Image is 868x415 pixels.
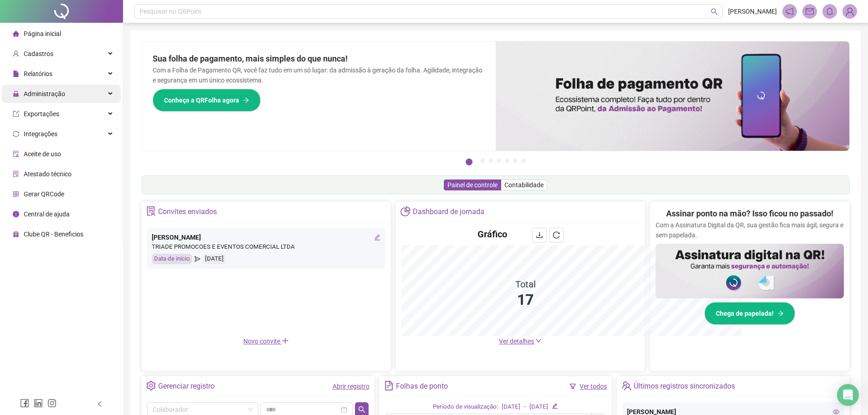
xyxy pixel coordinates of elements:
[13,131,19,137] span: sync
[621,381,631,390] span: team
[833,409,839,415] span: eye
[195,254,200,264] span: send
[24,210,70,218] span: Central de ajuda
[524,402,526,412] div: -
[20,399,29,408] span: facebook
[24,190,64,198] span: Gerar QRCode
[466,159,473,165] button: 1
[716,308,774,318] span: Chega de papelada!
[13,31,19,37] span: home
[97,401,103,407] span: left
[24,90,65,97] span: Administração
[396,379,448,394] div: Folhas de ponto
[478,228,507,241] h4: Gráfico
[374,234,380,241] span: edit
[786,7,794,15] span: notification
[384,381,394,390] span: file-text
[24,30,61,37] span: Página inicial
[13,71,19,77] span: file
[13,111,19,117] span: export
[843,5,857,18] img: 80778
[282,337,289,344] span: plus
[243,338,289,345] span: Novo convite
[806,7,814,15] span: mail
[24,50,53,57] span: Cadastros
[580,383,607,390] a: Ver todos
[152,232,380,242] div: [PERSON_NAME]
[656,244,844,298] img: banner%2F02c71560-61a6-44d4-94b9-c8ab97240462.png
[153,65,485,85] p: Com a Folha de Pagamento QR, você faz tudo em um só lugar: da admissão à geração da folha. Agilid...
[24,110,59,118] span: Exportações
[13,191,19,197] span: qrcode
[480,159,485,163] button: 2
[158,379,215,394] div: Gerenciar registro
[146,206,156,216] span: solution
[777,310,784,317] span: arrow-right
[358,406,365,413] span: search
[13,211,19,217] span: info-circle
[505,159,509,163] button: 5
[433,402,498,412] div: Período de visualização:
[158,204,217,220] div: Convites enviados
[13,171,19,177] span: solution
[243,97,249,103] span: arrow-right
[496,41,850,151] img: banner%2F8d14a306-6205-4263-8e5b-06e9a85ad873.png
[152,242,380,252] div: TRIADE PROMOCOES E EVENTOS COMERCIAL LTDA
[47,399,56,408] span: instagram
[164,95,239,105] span: Conheça a QRFolha agora
[333,383,370,390] a: Abrir registro
[552,403,558,409] span: edit
[535,338,542,344] span: down
[24,70,52,77] span: Relatórios
[499,338,534,345] span: Ver detalhes
[153,52,485,65] h2: Sua folha de pagamento, mais simples do que nunca!
[529,402,548,412] div: [DATE]
[837,384,859,406] div: Open Intercom Messenger
[24,170,72,178] span: Atestado técnico
[413,204,484,220] div: Dashboard de jornada
[24,231,83,238] span: Clube QR - Beneficios
[634,379,735,394] div: Últimos registros sincronizados
[153,89,261,112] button: Conheça a QRFolha agora
[704,302,795,325] button: Chega de papelada!
[656,220,844,240] p: Com a Assinatura Digital da QR, sua gestão fica mais ágil, segura e sem papelada.
[502,402,520,412] div: [DATE]
[499,338,542,345] a: Ver detalhes down
[536,231,543,239] span: download
[497,159,501,163] button: 4
[13,91,19,97] span: lock
[13,151,19,157] span: audit
[146,381,156,390] span: setting
[13,231,19,237] span: gift
[711,8,718,15] span: search
[13,51,19,57] span: user-add
[521,159,526,163] button: 7
[826,7,834,15] span: bell
[553,231,560,239] span: reload
[666,207,833,220] h2: Assinar ponto na mão? Isso ficou no passado!
[570,383,576,389] span: filter
[203,254,226,264] div: [DATE]
[152,254,192,264] div: Data de início
[34,399,43,408] span: linkedin
[728,6,777,16] span: [PERSON_NAME]
[513,159,518,163] button: 6
[24,130,57,138] span: Integrações
[504,181,544,189] span: Contabilidade
[488,159,493,163] button: 3
[24,150,61,158] span: Aceite de uso
[401,206,410,216] span: pie-chart
[447,181,498,189] span: Painel de controle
